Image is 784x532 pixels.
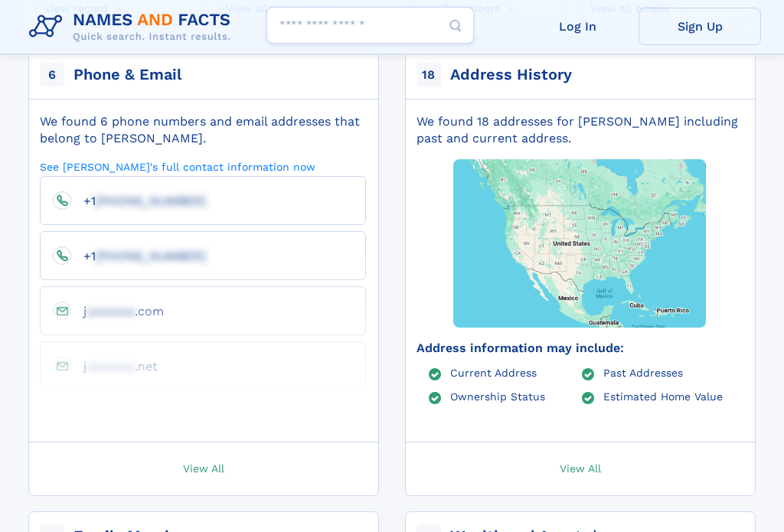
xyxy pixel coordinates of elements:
[560,461,601,475] span: View All
[603,390,723,402] a: Estimated Home Value
[21,442,386,495] a: View All
[40,159,315,174] a: See [PERSON_NAME]'s full contact information now
[183,461,224,475] span: View All
[426,116,733,370] img: Map with markers on addresses John L Harpster
[266,7,474,44] input: search input
[450,366,537,378] a: Current Address
[73,64,181,86] div: Phone & Email
[96,194,206,208] span: [PHONE_NUMBER]
[603,366,683,378] a: Past Addresses
[416,340,743,357] div: Address information may include:
[450,64,572,86] div: Address History
[398,442,763,495] a: View All
[40,63,64,87] span: 6
[416,113,743,147] div: We found 18 addresses for [PERSON_NAME] including past and current address.
[639,8,761,45] a: Sign Up
[516,8,639,45] a: Log In
[71,358,158,373] a: jaaaaaaa.net
[437,7,474,44] button: Search Button
[450,390,545,402] a: Ownership Status
[40,113,366,147] div: We found 6 phone numbers and email addresses that belong to [PERSON_NAME].
[87,304,135,318] span: aaaaaaa
[96,249,206,263] span: [PHONE_NUMBER]
[71,193,206,207] a: +1[PHONE_NUMBER]
[23,6,243,47] img: Logo Names and Facts
[416,63,441,87] span: 18
[87,359,135,374] span: aaaaaaa
[71,303,164,318] a: jaaaaaaa.com
[71,248,206,263] a: +1[PHONE_NUMBER]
